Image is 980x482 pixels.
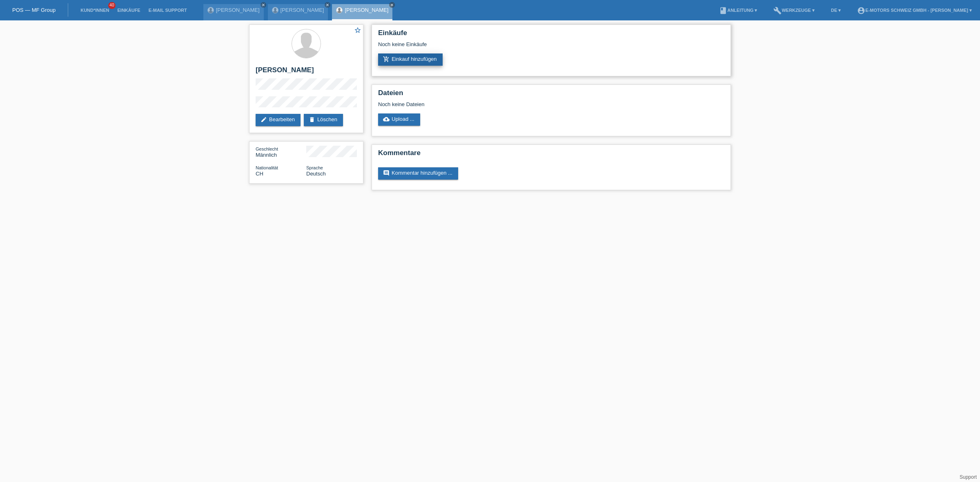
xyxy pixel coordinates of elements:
a: bookAnleitung ▾ [715,8,761,13]
span: Deutsch [306,171,326,177]
i: book [719,7,727,15]
a: close [261,2,266,8]
a: star_border [354,27,361,35]
a: [PERSON_NAME] [345,7,388,13]
h2: Einkäufe [378,29,724,41]
div: Noch keine Einkäufe [378,41,724,53]
a: deleteLöschen [304,114,343,126]
a: account_circleE-Motors Schweiz GmbH - [PERSON_NAME] ▾ [853,8,976,13]
h2: Kommentare [378,149,724,161]
span: 40 [108,2,116,9]
i: account_circle [857,7,865,15]
i: cloud_upload [383,116,390,122]
a: close [389,2,395,8]
i: delete [309,116,315,123]
h2: Dateien [378,89,724,101]
a: POS — MF Group [12,7,56,13]
a: commentKommentar hinzufügen ... [378,167,458,180]
i: add_shopping_cart [383,56,390,62]
a: Einkäufe [113,8,144,13]
a: add_shopping_cartEinkauf hinzufügen [378,53,443,66]
a: E-Mail Support [145,8,191,13]
span: Geschlecht [256,147,278,151]
a: close [325,2,330,8]
span: Sprache [306,165,323,170]
span: Nationalität [256,165,278,170]
a: editBearbeiten [256,114,301,126]
i: edit [261,116,267,123]
i: star_border [354,27,361,34]
a: [PERSON_NAME] [216,7,260,13]
i: close [261,3,265,7]
a: Support [960,474,977,480]
a: cloud_uploadUpload ... [378,113,420,126]
i: close [325,3,330,7]
a: buildWerkzeuge ▾ [769,8,819,13]
a: [PERSON_NAME] [281,7,324,13]
h2: [PERSON_NAME] [256,66,357,78]
div: Männlich [256,146,306,158]
a: Kund*innen [76,8,113,13]
a: DE ▾ [827,8,845,13]
i: comment [383,170,390,176]
i: close [390,3,394,7]
div: Noch keine Dateien [378,101,628,107]
i: build [773,7,782,15]
span: Schweiz [256,171,263,177]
